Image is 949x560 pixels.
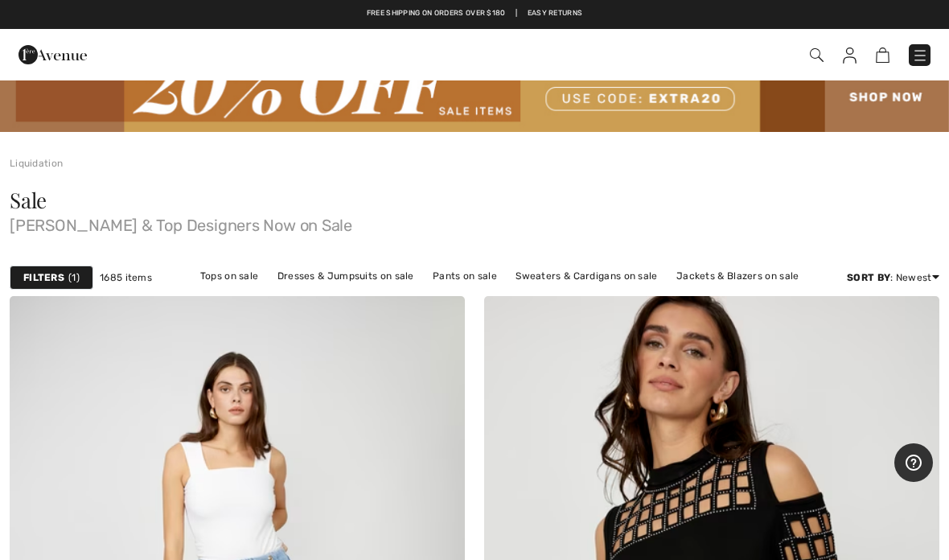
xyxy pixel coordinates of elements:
a: Tops on sale [192,266,267,286]
a: Easy Returns [528,8,583,19]
a: 1ère Avenue [18,46,87,61]
span: [PERSON_NAME] & Top Designers Now on Sale [10,211,939,233]
iframe: Opens a widget where you can find more information [894,443,933,484]
strong: Sort By [847,272,890,283]
a: Pants on sale [425,266,505,286]
a: Dresses & Jumpsuits on sale [269,266,422,286]
a: Jackets & Blazers on sale [668,266,807,286]
a: Liquidation [10,158,63,169]
img: My Info [843,47,857,64]
a: Outerwear on sale [489,286,593,307]
img: Shopping Bag [876,47,889,63]
a: Skirts on sale [406,286,486,307]
span: 1 [68,270,80,285]
span: 1685 items [100,270,152,285]
span: Sale [10,186,47,214]
img: Search [810,48,824,62]
a: Sweaters & Cardigans on sale [507,266,665,286]
a: Free shipping on orders over $180 [367,8,506,19]
img: 1ère Avenue [18,39,87,71]
strong: Filters [23,270,64,285]
img: Menu [912,47,928,64]
span: | [516,8,517,19]
div: : Newest [847,270,939,285]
